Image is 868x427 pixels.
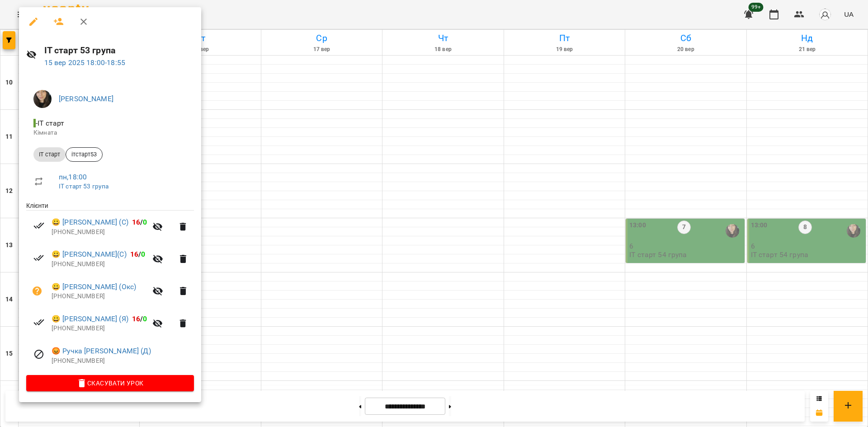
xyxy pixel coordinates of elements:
span: 0 [143,218,147,226]
span: ітстарт53 [66,150,102,159]
p: [PHONE_NUMBER] [52,260,147,269]
button: Візит ще не сплачено. Додати оплату? [26,280,48,302]
svg: Візит сплачено [33,253,44,263]
span: ІТ старт [33,150,66,159]
svg: Візит скасовано [33,349,44,360]
img: 95fb45bbfb8e32c1be35b17aeceadc00.jpg [33,90,52,108]
svg: Візит сплачено [33,317,44,328]
svg: Візит сплачено [33,220,44,231]
a: 😀 [PERSON_NAME] (Окс) [52,282,136,292]
b: / [132,314,147,323]
span: 0 [143,314,147,323]
p: [PHONE_NUMBER] [52,228,147,237]
a: 😡 Ручка [PERSON_NAME] (Д) [52,346,151,357]
p: Кімната [33,128,187,137]
p: [PHONE_NUMBER] [52,357,194,366]
span: 16 [132,314,140,323]
a: пн , 18:00 [59,173,87,181]
span: 16 [130,250,138,258]
p: [PHONE_NUMBER] [52,292,147,301]
a: 😀 [PERSON_NAME] (Я) [52,314,128,324]
a: 😀 [PERSON_NAME] (С) [52,217,128,228]
a: 15 вер 2025 18:00-18:55 [44,58,125,67]
span: Скасувати Урок [33,378,187,389]
ul: Клієнти [26,201,194,375]
span: 16 [132,218,140,226]
div: ітстарт53 [66,147,103,162]
b: / [132,218,147,226]
span: - ІТ старт [33,119,66,127]
p: [PHONE_NUMBER] [52,324,147,333]
h6: ІТ старт 53 група [44,43,194,57]
a: ІТ старт 53 група [59,183,109,190]
span: 0 [141,250,145,258]
b: / [130,250,146,258]
a: 😀 [PERSON_NAME](С) [52,249,127,260]
button: Скасувати Урок [26,375,194,391]
a: [PERSON_NAME] [59,94,113,103]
